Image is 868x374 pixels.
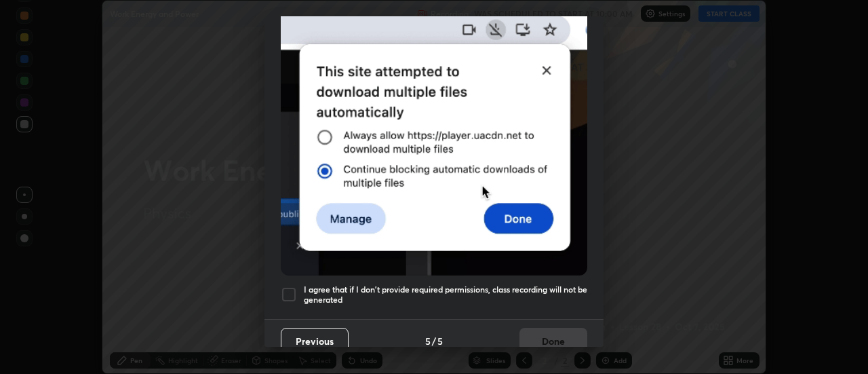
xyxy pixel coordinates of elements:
[425,334,431,348] h4: 5
[281,328,349,355] button: Previous
[304,284,587,305] h5: I agree that if I don't provide required permissions, class recording will not be generated
[437,334,443,348] h4: 5
[432,334,436,348] h4: /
